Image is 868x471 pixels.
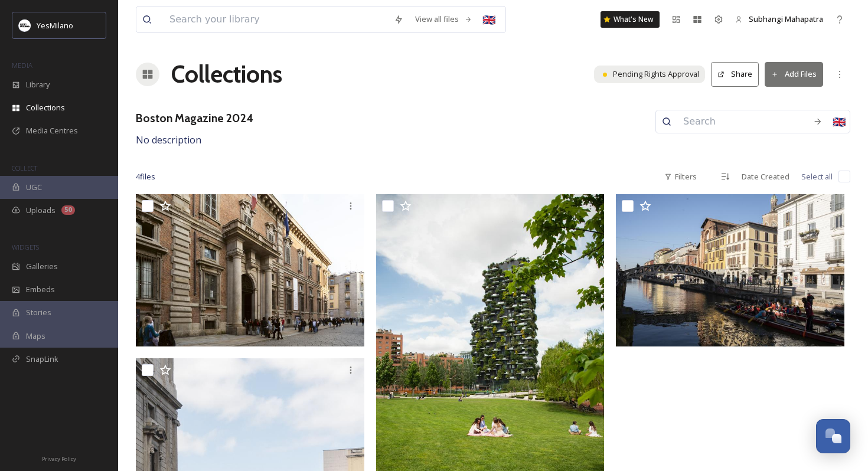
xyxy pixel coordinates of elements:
[164,6,388,32] input: Search your library
[613,68,699,80] span: Pending Rights Approval
[136,171,155,182] span: 4 file s
[749,14,823,24] span: Subhangi Mahapatra
[136,194,364,346] img: Pinacoteca-di-Brera.JPG
[26,284,55,295] span: Embeds
[26,354,58,365] span: SnapLink
[26,102,65,113] span: Collections
[828,111,850,132] div: 🇬🇧
[729,8,829,31] a: Subhangi Mahapatra
[616,194,844,346] img: Navigli-Jose-Limbert.jpg
[26,261,58,272] span: Galleries
[19,19,31,31] img: Logo%20YesMilano%40150x.png
[26,182,42,193] span: UGC
[801,171,833,182] span: Select all
[816,419,850,453] button: Open Chat
[409,8,478,31] a: View all files
[26,205,56,216] span: Uploads
[601,11,660,28] a: What's New
[61,205,75,215] div: 50
[711,62,759,86] button: Share
[26,331,45,342] span: Maps
[42,455,76,463] span: Privacy Policy
[37,20,73,31] span: YesMilano
[26,125,78,136] span: Media Centres
[12,243,39,251] span: WIDGETS
[26,307,51,318] span: Stories
[171,57,282,92] a: Collections
[677,109,807,135] input: Search
[658,165,703,188] div: Filters
[26,79,50,90] span: Library
[12,61,32,70] span: MEDIA
[42,451,76,465] a: Privacy Policy
[736,165,795,188] div: Date Created
[136,133,201,146] span: No description
[136,110,253,127] h3: Boston Magazine 2024
[478,9,500,30] div: 🇬🇧
[765,62,823,86] button: Add Files
[12,163,37,172] span: COLLECT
